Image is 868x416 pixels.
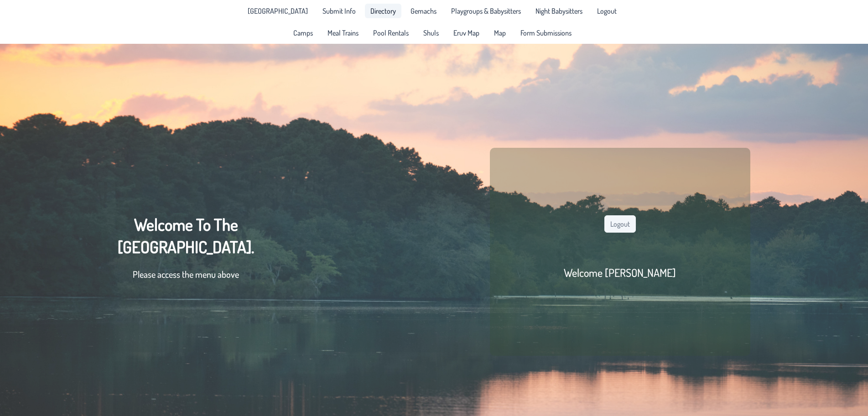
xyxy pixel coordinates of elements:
[592,4,622,18] li: Logout
[327,29,359,36] span: Meal Trains
[248,7,308,15] span: [GEOGRAPHIC_DATA]
[365,4,401,18] a: Directory
[242,4,313,18] li: Pine Lake Park
[373,29,409,36] span: Pool Rentals
[535,7,582,15] span: Night Babysitters
[448,26,485,40] a: Eruv Map
[494,29,506,36] span: Map
[370,7,396,15] span: Directory
[530,4,588,18] a: Night Babysitters
[451,7,521,15] span: Playgroups & Babysitters
[411,7,437,15] span: Gemachs
[489,26,511,40] a: Map
[520,29,572,36] span: Form Submissions
[515,26,577,40] a: Form Submissions
[418,26,444,40] a: Shuls
[368,26,414,40] a: Pool Rentals
[293,29,313,36] span: Camps
[322,7,356,15] span: Submit Info
[405,4,442,18] a: Gemachs
[322,26,364,40] a: Meal Trains
[118,267,254,281] p: Please access the menu above
[453,29,479,36] span: Eruv Map
[564,265,676,280] h2: Welcome [PERSON_NAME]
[423,29,439,36] span: Shuls
[118,213,254,290] div: Welcome To The [GEOGRAPHIC_DATA].
[597,7,617,15] span: Logout
[317,4,361,18] a: Submit Info
[604,215,636,233] button: Logout
[446,4,526,18] a: Playgroups & Babysitters
[242,4,313,18] a: [GEOGRAPHIC_DATA]
[288,26,318,40] a: Camps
